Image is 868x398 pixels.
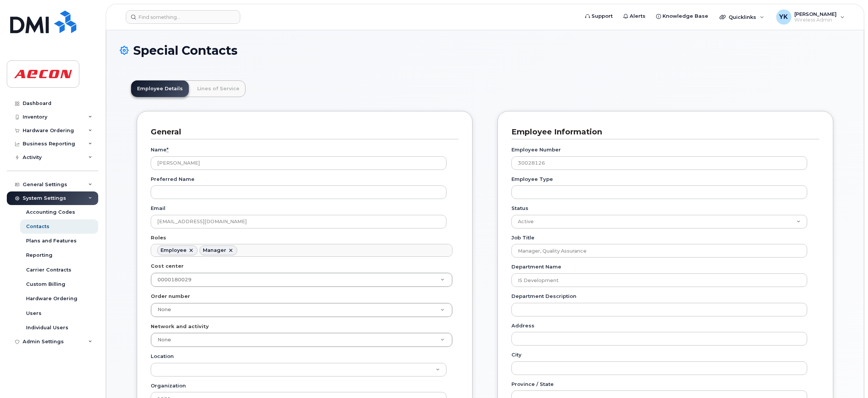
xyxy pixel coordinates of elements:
h3: General [151,127,453,137]
a: None [151,333,452,347]
a: Lines of Service [191,80,246,97]
span: None [158,307,171,312]
label: Address [511,322,534,329]
label: Order number [151,293,190,300]
label: Job Title [511,234,534,241]
label: City [511,351,522,358]
label: Preferred Name [151,176,195,183]
h1: Special Contacts [120,44,850,57]
a: 0000180029 [151,273,452,287]
h3: Employee Information [511,127,814,137]
label: Location [151,353,174,360]
label: Status [511,205,528,212]
a: None [151,303,452,317]
label: Network and activity [151,323,209,330]
label: Province / State [511,381,554,388]
label: Department Description [511,293,576,300]
a: Employee Details [131,80,189,97]
label: Name [151,146,168,153]
span: 0000180029 [158,277,192,282]
label: Employee Type [511,176,553,183]
label: Roles [151,234,166,241]
label: Email [151,205,165,212]
label: Organization [151,382,186,389]
div: Employee [161,247,187,253]
div: Manager [203,247,226,253]
label: Cost center [151,262,184,270]
label: Department Name [511,263,561,270]
abbr: required [167,147,168,153]
span: None [158,337,171,342]
label: Employee Number [511,146,561,153]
